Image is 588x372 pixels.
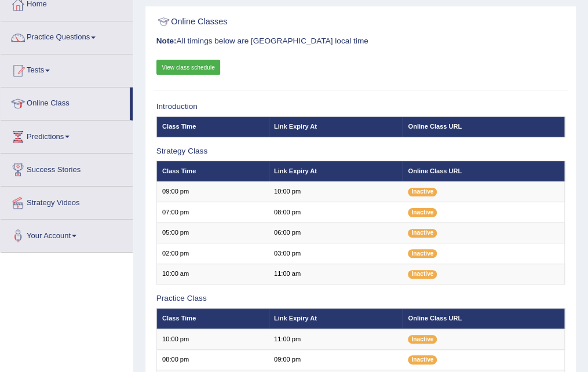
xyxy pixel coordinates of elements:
th: Online Class URL [403,161,565,181]
span: Inactive [408,270,437,279]
h3: All timings below are [GEOGRAPHIC_DATA] local time [156,37,565,46]
a: Online Class [1,87,130,116]
a: Predictions [1,121,133,149]
td: 07:00 pm [156,202,268,223]
td: 03:00 pm [269,243,403,264]
span: Inactive [408,249,437,258]
th: Link Expiry At [269,308,403,329]
th: Online Class URL [403,116,565,137]
td: 05:00 pm [156,223,268,243]
h3: Introduction [156,103,565,111]
a: Strategy Videos [1,187,133,216]
span: Inactive [408,188,437,196]
a: Tests [1,54,133,83]
h2: Online Classes [156,14,410,30]
td: 11:00 pm [269,329,403,349]
td: 09:00 pm [269,349,403,370]
th: Online Class URL [403,308,565,329]
h3: Practice Class [156,294,565,303]
a: Success Stories [1,154,133,183]
b: Note: [156,37,177,45]
th: Class Time [156,161,268,181]
h3: Strategy Class [156,147,565,156]
span: Inactive [408,229,437,238]
span: Inactive [408,335,437,344]
td: 09:00 pm [156,181,268,202]
th: Link Expiry At [269,116,403,137]
td: 10:00 am [156,264,268,284]
a: View class schedule [156,60,221,75]
th: Class Time [156,308,268,329]
td: 02:00 pm [156,243,268,264]
td: 08:00 pm [269,202,403,223]
td: 06:00 pm [269,223,403,243]
td: 11:00 am [269,264,403,284]
a: Your Account [1,220,133,249]
td: 08:00 pm [156,349,268,370]
td: 10:00 pm [269,181,403,202]
span: Inactive [408,355,437,364]
a: Practice Questions [1,21,133,50]
th: Class Time [156,116,268,137]
th: Link Expiry At [269,161,403,181]
td: 10:00 pm [156,329,268,349]
span: Inactive [408,208,437,217]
